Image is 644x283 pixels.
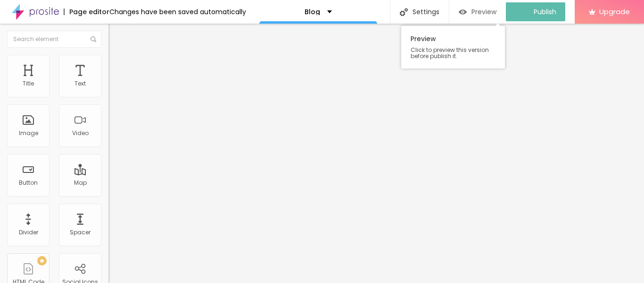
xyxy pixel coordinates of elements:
div: Title [23,80,34,87]
span: Publish [534,8,556,16]
div: Changes have been saved automatically [109,9,246,15]
div: Button [19,180,38,186]
p: Blog [305,9,320,15]
img: Icone [400,8,408,16]
div: Text [74,80,86,87]
img: Icone [91,36,96,42]
span: Click to preview this version before publish it. [411,47,495,59]
iframe: Editor [108,24,644,283]
div: Preview [401,26,505,69]
img: view-1.svg [459,8,467,16]
div: Video [72,130,89,137]
span: Preview [471,8,496,16]
input: Search element [7,31,101,48]
div: Page editor [64,9,109,15]
span: Upgrade [599,8,630,16]
div: Spacer [70,229,91,236]
div: Map [74,180,87,186]
div: Image [19,130,38,137]
button: Publish [506,2,565,21]
button: Preview [449,2,506,21]
div: Divider [19,229,38,236]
